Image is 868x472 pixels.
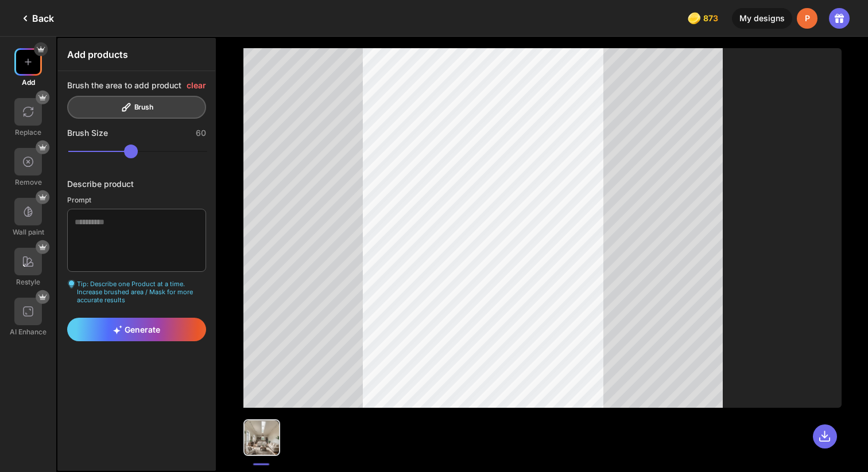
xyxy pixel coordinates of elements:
[18,11,54,25] div: Back
[67,280,206,304] div: Tip: Describe one Product at a time. Increase brushed area / Mask for more accurate results
[13,228,44,236] div: Wall paint
[15,178,42,186] div: Remove
[58,38,215,71] div: Add products
[67,179,206,189] div: Describe product
[187,81,206,90] div: clear
[797,8,817,29] div: P
[113,325,160,334] span: Generate
[196,128,206,138] div: 60
[22,78,35,87] div: Add
[67,196,206,204] div: Prompt
[703,14,720,23] span: 873
[67,80,181,90] div: Brush the area to add product
[16,278,40,286] div: Restyle
[67,280,76,288] img: textarea-hint-icon.svg
[732,8,792,29] div: My designs
[67,128,108,138] div: Brush Size
[15,128,41,136] div: Replace
[10,327,46,336] div: AI Enhance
